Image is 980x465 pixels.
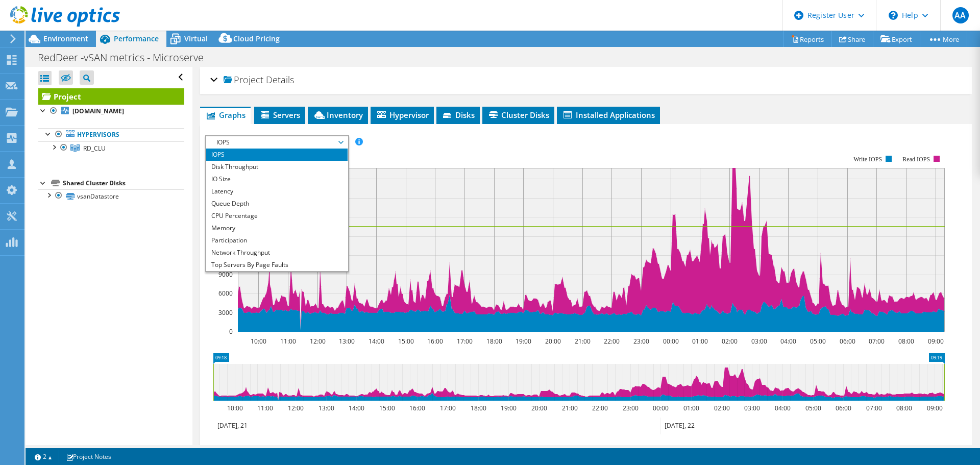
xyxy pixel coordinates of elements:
[409,404,425,412] text: 16:00
[280,337,296,346] text: 11:00
[38,88,184,105] a: Project
[486,337,502,346] text: 18:00
[218,270,233,279] text: 9000
[692,337,708,346] text: 01:00
[927,404,943,412] text: 09:00
[604,337,620,346] text: 22:00
[318,404,334,412] text: 13:00
[218,308,233,317] text: 3000
[206,234,348,247] li: Participation
[206,198,348,210] li: Queue Depth
[487,110,549,120] span: Cluster Disks
[516,337,531,346] text: 19:00
[288,404,304,412] text: 12:00
[251,337,266,346] text: 10:00
[224,75,263,85] span: Project
[369,337,384,346] text: 14:00
[633,337,649,346] text: 23:00
[896,404,912,412] text: 08:00
[218,289,233,298] text: 6000
[38,141,184,155] a: RD_CLU
[233,34,280,43] span: Cloud Pricing
[206,259,348,271] li: Top Servers By Page Faults
[805,404,821,412] text: 05:00
[531,404,547,412] text: 20:00
[63,177,184,189] div: Shared Cluster Disks
[229,327,233,336] text: 0
[440,404,456,412] text: 17:00
[398,337,414,346] text: 15:00
[227,404,243,412] text: 10:00
[722,337,738,346] text: 02:00
[28,450,59,463] a: 2
[211,136,342,149] span: IOPS
[72,107,124,115] b: [DOMAIN_NAME]
[592,404,608,412] text: 22:00
[898,337,914,346] text: 08:00
[379,404,395,412] text: 15:00
[853,156,882,163] text: Write IOPS
[206,161,348,173] li: Disk Throughput
[714,404,730,412] text: 02:00
[903,156,930,163] text: Read IOPS
[310,337,326,346] text: 12:00
[184,34,208,43] span: Virtual
[562,404,578,412] text: 21:00
[928,337,944,346] text: 09:00
[206,149,348,161] li: IOPS
[744,404,760,412] text: 03:00
[206,210,348,222] li: CPU Percentage
[920,31,967,47] a: More
[259,110,300,120] span: Servers
[257,404,273,412] text: 11:00
[442,110,475,120] span: Disks
[114,34,159,43] span: Performance
[952,7,969,23] span: AA
[810,337,826,346] text: 05:00
[206,185,348,198] li: Latency
[206,247,348,259] li: Network Throughput
[501,404,517,412] text: 19:00
[545,337,561,346] text: 20:00
[33,52,219,63] h1: RedDeer -vSAN metrics - Microserve
[840,337,855,346] text: 06:00
[38,189,184,203] a: vsanDatastore
[83,144,106,153] span: RD_CLU
[339,337,355,346] text: 13:00
[775,404,791,412] text: 04:00
[376,110,429,120] span: Hypervisor
[873,31,920,47] a: Export
[751,337,767,346] text: 03:00
[783,31,832,47] a: Reports
[427,337,443,346] text: 16:00
[889,11,898,20] svg: \n
[206,222,348,234] li: Memory
[831,31,873,47] a: Share
[836,404,851,412] text: 06:00
[205,110,246,120] span: Graphs
[683,404,699,412] text: 01:00
[38,105,184,118] a: [DOMAIN_NAME]
[266,74,294,86] span: Details
[313,110,363,120] span: Inventory
[59,450,118,463] a: Project Notes
[471,404,486,412] text: 18:00
[653,404,669,412] text: 00:00
[623,404,639,412] text: 23:00
[780,337,796,346] text: 04:00
[562,110,655,120] span: Installed Applications
[663,337,679,346] text: 00:00
[43,34,88,43] span: Environment
[457,337,473,346] text: 17:00
[38,128,184,141] a: Hypervisors
[575,337,591,346] text: 21:00
[349,404,364,412] text: 14:00
[869,337,885,346] text: 07:00
[206,173,348,185] li: IO Size
[866,404,882,412] text: 07:00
